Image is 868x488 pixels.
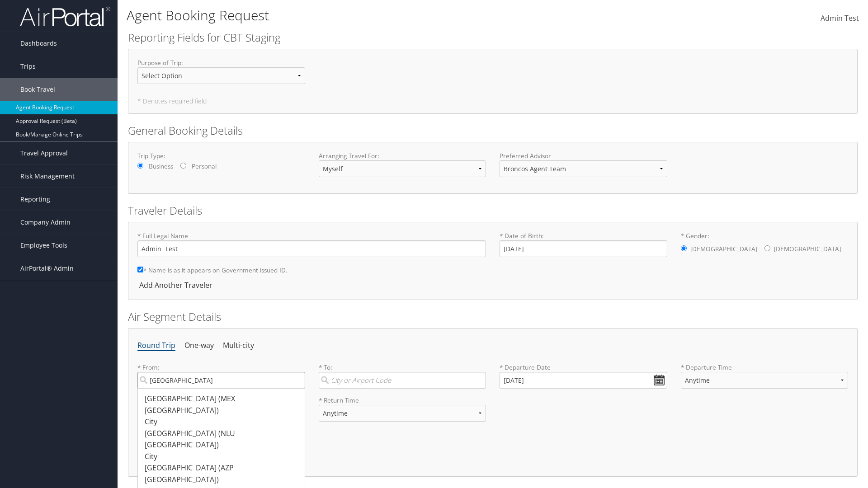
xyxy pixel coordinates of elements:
h1: Agent Booking Request [127,6,615,25]
span: Book Travel [20,78,55,101]
div: [GEOGRAPHIC_DATA] (MEX [GEOGRAPHIC_DATA]) [145,393,300,416]
label: * Departure Time [681,363,849,396]
label: * Date of Birth: [500,231,667,257]
li: Multi-city [223,338,254,354]
span: Risk Management [20,165,75,188]
h6: Additional Options: [137,442,848,447]
label: Preferred Advisor [500,151,667,160]
label: Business [149,162,173,171]
input: * Gender:[DEMOGRAPHIC_DATA][DEMOGRAPHIC_DATA] [764,245,770,251]
span: AirPortal® Admin [20,257,74,280]
div: [GEOGRAPHIC_DATA] (AZP [GEOGRAPHIC_DATA]) [145,462,300,485]
span: Reporting [20,188,50,211]
input: * Name is as it appears on Government issued ID. [137,267,143,272]
label: Trip Type: [137,151,305,160]
label: * Gender: [681,231,849,258]
label: Personal [192,162,217,171]
span: Employee Tools [20,234,67,257]
label: * To: [319,363,486,389]
li: Round Trip [137,338,175,354]
input: MM/DD/YYYY [500,372,667,389]
select: * Departure Time [681,372,849,389]
input: * Date of Birth: [500,240,667,257]
h2: Air Segment Details [128,309,858,324]
div: [GEOGRAPHIC_DATA] (NLU [GEOGRAPHIC_DATA]) [145,428,300,451]
label: Purpose of Trip : [137,58,305,91]
label: [DEMOGRAPHIC_DATA] [690,240,757,258]
span: Travel Approval [20,142,68,164]
a: Admin Test [821,5,859,33]
label: * Departure Date [500,363,667,372]
h5: * Denotes required field [137,98,848,104]
label: * Full Legal Name [137,231,486,257]
select: Purpose of Trip: [137,67,305,84]
div: City [145,451,300,463]
input: City or Airport Code [319,372,486,389]
li: One-way [184,338,214,354]
label: * Name is as it appears on Government issued ID. [137,262,288,278]
div: Add Another Traveler [137,280,217,291]
h5: * Denotes required field [137,461,848,467]
label: Arranging Travel For: [319,151,486,160]
label: [DEMOGRAPHIC_DATA] [774,240,841,258]
label: * From: [137,363,305,389]
span: Company Admin [20,211,71,234]
span: Admin Test [821,13,859,23]
h2: General Booking Details [128,123,858,138]
span: Dashboards [20,32,57,55]
img: airportal-logo.png [20,6,110,27]
h2: Reporting Fields for CBT Staging [128,30,858,45]
input: * Gender:[DEMOGRAPHIC_DATA][DEMOGRAPHIC_DATA] [681,245,687,251]
span: Trips [20,55,36,78]
input: * Full Legal Name [137,240,486,257]
h2: Traveler Details [128,203,858,218]
input: [GEOGRAPHIC_DATA] (MEX [GEOGRAPHIC_DATA])City[GEOGRAPHIC_DATA] (NLU [GEOGRAPHIC_DATA])City[GEOGRA... [137,372,305,389]
label: * Return Time [319,396,486,405]
div: City [145,416,300,428]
